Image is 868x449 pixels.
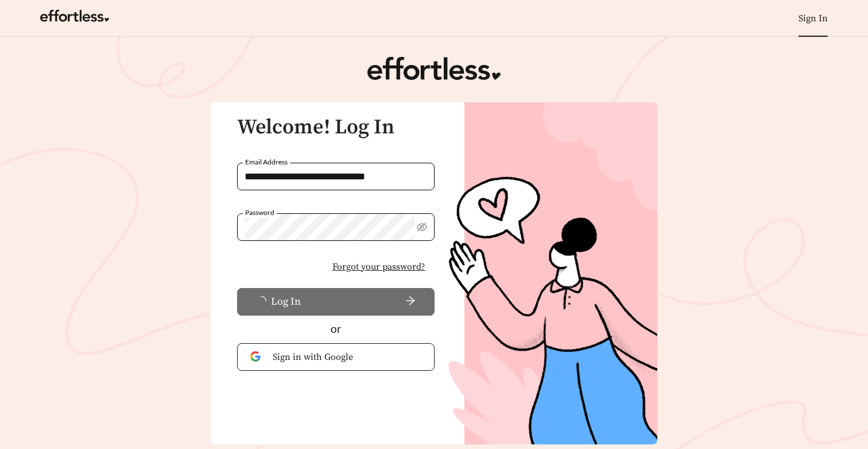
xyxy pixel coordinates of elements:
[271,294,301,309] span: Log In
[250,351,263,362] img: Google Authentication
[332,260,425,274] span: Forgot your password?
[417,222,427,232] span: eye-invisible
[256,296,271,306] span: loading
[305,296,416,308] span: arrow-right
[237,343,435,371] button: Sign in with Google
[799,13,828,24] a: Sign In
[323,255,435,279] button: Forgot your password?
[237,321,435,337] div: or
[237,288,435,316] button: Log Inarrow-right
[273,350,421,364] span: Sign in with Google
[237,116,435,139] h3: Welcome! Log In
